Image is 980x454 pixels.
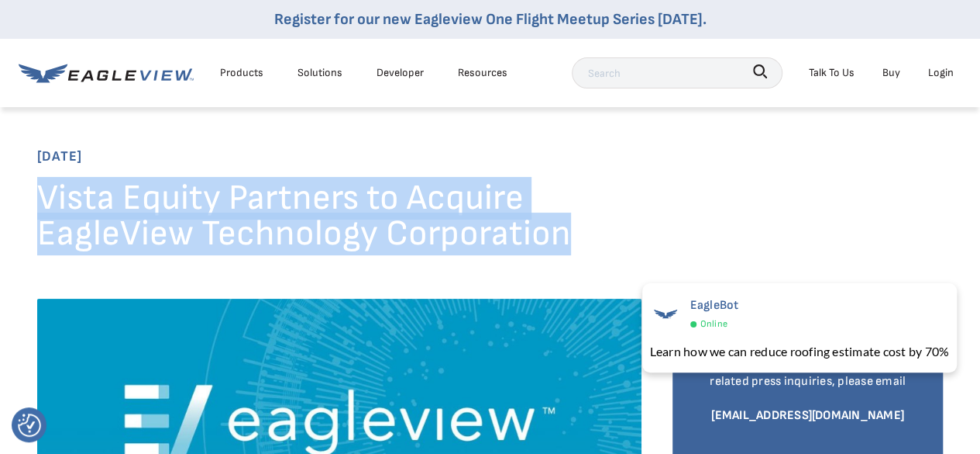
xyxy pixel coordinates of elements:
img: EagleBot [650,298,681,329]
span: [DATE] [37,144,944,169]
div: Talk To Us [809,63,854,82]
input: Search [572,57,782,88]
a: [EMAIL_ADDRESS][DOMAIN_NAME] [711,408,904,423]
button: Consent Preferences [18,414,41,437]
div: Solutions [297,63,342,82]
a: Buy [882,63,900,82]
span: EagleBot [690,298,739,313]
div: Login [928,63,954,82]
span: Online [700,316,727,333]
div: Products [220,63,263,82]
a: Developer [377,63,424,82]
div: Resources [458,63,507,82]
a: Register for our new Eagleview One Flight Meetup Series [DATE]. [274,10,707,29]
div: Learn how we can reduce roofing estimate cost by 70% [650,342,949,361]
img: Revisit consent button [18,414,41,437]
h1: Vista Equity Partners to Acquire EagleView Technology Corporation [37,181,641,264]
